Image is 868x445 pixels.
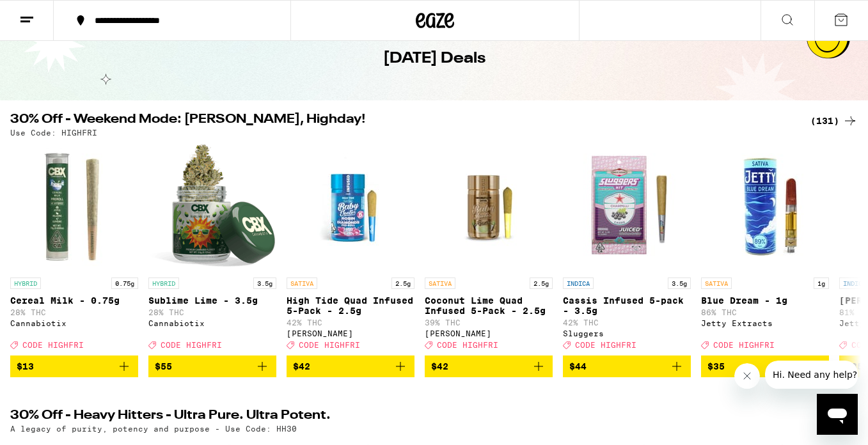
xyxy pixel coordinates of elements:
[10,113,795,129] h2: 30% Off - Weekend Mode: [PERSON_NAME], Highday!
[701,277,732,289] p: SATIVA
[563,355,691,377] button: Add to bag
[287,277,317,289] p: SATIVA
[10,308,138,316] p: 28% THC
[701,143,829,355] a: Open page for Blue Dream - 1g from Jetty Extracts
[425,318,553,327] p: 39% THC
[10,355,138,377] button: Add to bag
[563,277,594,289] p: INDICA
[10,277,41,289] p: HYBRID
[148,295,276,306] p: Sublime Lime - 3.5g
[530,277,553,289] p: 2.5g
[161,341,222,349] span: CODE HIGHFRI
[299,341,360,349] span: CODE HIGHFRI
[287,295,414,316] p: High Tide Quad Infused 5-Pack - 2.5g
[817,394,858,435] iframe: Button to launch messaging window
[148,277,179,289] p: HYBRID
[17,361,34,371] span: $13
[287,329,414,338] div: [PERSON_NAME]
[814,277,829,289] p: 1g
[10,295,138,306] p: Cereal Milk - 0.75g
[148,143,276,355] a: Open page for Sublime Lime - 3.5g from Cannabiotix
[10,129,97,137] p: Use Code: HIGHFRI
[734,363,760,389] iframe: Close message
[425,295,553,316] p: Coconut Lime Quad Infused 5-Pack - 2.5g
[148,355,276,377] button: Add to bag
[713,341,775,349] span: CODE HIGHFRI
[10,143,138,355] a: Open page for Cereal Milk - 0.75g from Cannabiotix
[148,143,276,271] img: Cannabiotix - Sublime Lime - 3.5g
[569,361,587,371] span: $44
[701,308,829,316] p: 86% THC
[287,355,414,377] button: Add to bag
[10,143,138,271] img: Cannabiotix - Cereal Milk - 0.75g
[287,143,414,355] a: Open page for High Tide Quad Infused 5-Pack - 2.5g from Jeeter
[253,277,276,289] p: 3.5g
[810,113,858,129] a: (131)
[563,143,691,271] img: Sluggers - Cassis Infused 5-pack - 3.5g
[563,143,691,355] a: Open page for Cassis Infused 5-pack - 3.5g from Sluggers
[425,277,455,289] p: SATIVA
[287,143,414,271] img: Jeeter - High Tide Quad Infused 5-Pack - 2.5g
[293,361,310,371] span: $42
[425,355,553,377] button: Add to bag
[10,319,138,327] div: Cannabiotix
[148,319,276,327] div: Cannabiotix
[668,277,691,289] p: 3.5g
[155,361,172,371] span: $55
[383,48,485,70] h1: [DATE] Deals
[701,143,829,271] img: Jetty Extracts - Blue Dream - 1g
[707,361,725,371] span: $35
[701,355,829,377] button: Add to bag
[10,409,795,425] h2: 30% Off - Heavy Hitters - Ultra Pure. Ultra Potent.
[391,277,414,289] p: 2.5g
[431,361,448,371] span: $42
[10,425,297,433] p: A legacy of purity, potency and purpose - Use Code: HH30
[563,329,691,338] div: Sluggers
[425,329,553,338] div: [PERSON_NAME]
[148,308,276,316] p: 28% THC
[437,341,498,349] span: CODE HIGHFRI
[563,318,691,327] p: 42% THC
[563,295,691,316] p: Cassis Infused 5-pack - 3.5g
[765,361,858,389] iframe: Message from company
[575,341,636,349] span: CODE HIGHFRI
[425,143,553,355] a: Open page for Coconut Lime Quad Infused 5-Pack - 2.5g from Jeeter
[701,319,829,327] div: Jetty Extracts
[425,143,553,271] img: Jeeter - Coconut Lime Quad Infused 5-Pack - 2.5g
[22,341,84,349] span: CODE HIGHFRI
[111,277,138,289] p: 0.75g
[701,295,829,306] p: Blue Dream - 1g
[287,318,414,327] p: 42% THC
